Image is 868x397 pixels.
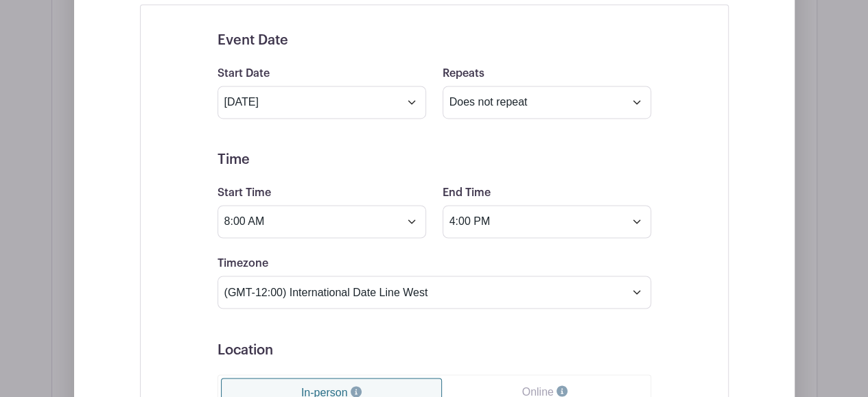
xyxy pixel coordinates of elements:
label: Timezone [218,256,268,269]
h5: Location [218,341,651,358]
label: Start Time [218,187,271,200]
h5: Time [218,152,651,168]
label: Start Date [218,67,270,80]
h5: Event Date [218,32,651,49]
input: Select [443,205,651,238]
label: Repeats [443,67,484,80]
input: Select [218,205,426,238]
input: Select [218,86,426,119]
label: End Time [443,187,491,200]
